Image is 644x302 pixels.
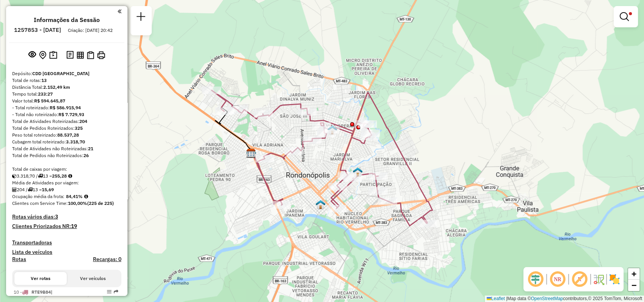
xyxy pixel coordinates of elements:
a: Exibir filtros [617,9,635,24]
em: Rota exportada [114,289,118,294]
div: Total de caixas por viagem: [12,166,121,173]
a: Clique aqui para minimizar o painel [118,7,121,16]
button: Ver veículos [67,272,119,285]
div: Total de Atividades Roteirizadas: [12,118,121,125]
strong: 325 [75,125,83,131]
img: Fluxo de ruas [592,273,605,285]
strong: 204 [79,118,87,124]
div: Total de rotas: [12,77,121,84]
span: RTE9B84 [31,289,51,295]
a: OpenStreetMap [531,296,563,301]
strong: 2.152,49 km [43,84,70,90]
div: Total de Pedidos Roteirizados: [12,125,121,132]
button: Painel de Sugestão [48,49,59,61]
strong: 15,69 [42,187,54,192]
span: − [631,280,636,290]
strong: 19 [71,223,77,230]
strong: 13 [41,77,47,83]
span: Ocultar NR [548,270,567,288]
button: Exibir sessão original [27,49,38,61]
strong: 84,41% [66,193,83,199]
button: Visualizar Romaneio [85,50,96,61]
div: 204 / 13 = [12,186,121,193]
h4: Transportadoras [12,239,121,246]
a: Leaflet [487,296,505,301]
strong: 255,28 [52,173,67,179]
div: - Total roteirizado: [12,104,121,111]
img: Exibir/Ocultar setores [608,273,620,285]
button: Imprimir Rotas [96,50,107,61]
div: Distância Total: [12,84,121,91]
img: Warecloud Casa Jardim Monte Líbano [327,125,337,135]
strong: 21 [88,146,93,151]
span: Ocultar deslocamento [526,270,545,288]
i: Meta Caixas/viagem: 220,71 Diferença: 34,57 [68,174,72,178]
button: Ver rotas [14,272,67,285]
a: Zoom out [628,280,639,291]
div: Peso total roteirizado: [12,132,121,138]
h4: Informações da Sessão [34,16,100,24]
div: Criação: [DATE] 20:42 [65,27,116,34]
div: Total de Pedidos não Roteirizados: [12,152,121,159]
strong: (225 de 225) [87,200,114,206]
span: + [631,269,636,278]
div: Cubagem total roteirizado: [12,138,121,145]
strong: 100,00% [68,200,87,206]
img: CDD Rondonópolis [246,148,256,158]
img: WCL Vila Cardoso [353,167,363,177]
a: Zoom in [628,268,639,280]
strong: 233:27 [38,91,53,97]
h6: 1257853 - [DATE] [14,27,61,33]
div: Média de Atividades por viagem: [12,179,121,186]
div: Map data © contributors,© 2025 TomTom, Microsoft [485,296,644,302]
div: 3.318,70 / 13 = [12,173,121,179]
strong: 26 [83,153,89,158]
a: Nova sessão e pesquisa [134,9,149,26]
i: Total de Atividades [12,187,17,192]
button: Visualizar relatório de Roteirização [75,50,85,60]
a: Rotas [12,256,26,263]
span: Ocupação média da frota: [12,193,64,199]
div: - Total não roteirizado: [12,111,121,118]
h4: Recargas: 0 [93,256,121,263]
strong: 3 [55,213,58,220]
img: 120 UDC Light Centro A [316,200,325,209]
strong: R$ 586.915,94 [50,105,81,110]
span: | [506,296,507,301]
strong: 3.318,70 [66,139,85,145]
h4: Clientes Priorizados NR: [12,223,121,230]
span: Filtro Ativo [629,12,632,15]
div: Depósito: [12,70,121,77]
div: Total de Atividades não Roteirizadas: [12,145,121,152]
em: Opções [107,289,112,294]
button: Centralizar mapa no depósito ou ponto de apoio [38,49,48,61]
i: Cubagem total roteirizado [12,174,17,178]
strong: R$ 7.729,93 [58,112,84,117]
span: Exibir rótulo [570,270,589,288]
button: Logs desbloquear sessão [65,49,75,61]
div: Tempo total: [12,91,121,98]
em: Média calculada utilizando a maior ocupação (%Peso ou %Cubagem) de cada rota da sessão. Rotas cro... [84,194,88,199]
i: Total de rotas [38,174,43,178]
h4: Lista de veículos [12,249,121,255]
div: Valor total: [12,98,121,104]
strong: 88.537,28 [57,132,79,138]
strong: R$ 594.645,87 [34,98,65,104]
span: Clientes com Service Time: [12,200,68,206]
strong: CDD [GEOGRAPHIC_DATA] [32,71,90,76]
i: Total de rotas [28,187,33,192]
h4: Rotas vários dias: [12,214,121,220]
